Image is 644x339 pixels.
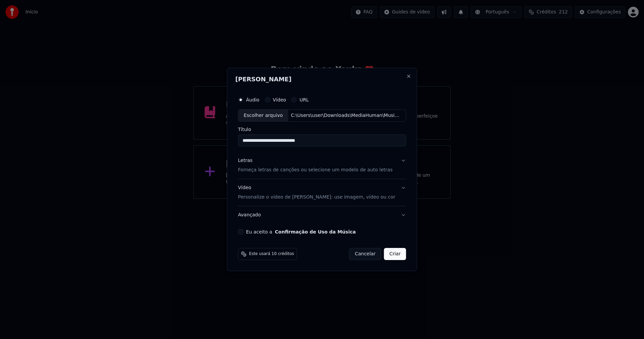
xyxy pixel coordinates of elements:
[238,194,395,201] p: Personalize o vídeo de [PERSON_NAME]: use imagem, vídeo ou cor
[238,127,406,132] label: Título
[238,185,395,201] div: Vídeo
[238,206,406,224] button: Avançado
[235,76,409,82] h2: [PERSON_NAME]
[349,248,381,260] button: Cancelar
[384,248,406,260] button: Criar
[238,110,288,122] div: Escolher arquivo
[275,229,356,234] button: Eu aceito a
[238,152,406,179] button: LetrasForneça letras de canções ou selecione um modelo de auto letras
[288,112,402,119] div: C:\Users\user\Downloads\MediaHuman\Music\Um Homem Também Chora · Marante.mp3
[238,158,253,164] div: Letras
[249,251,294,257] span: Este usará 10 créditos
[300,97,309,102] label: URL
[238,167,393,174] p: Forneça letras de canções ou selecione um modelo de auto letras
[246,229,356,234] label: Eu aceito a
[238,179,406,206] button: VídeoPersonalize o vídeo de [PERSON_NAME]: use imagem, vídeo ou cor
[246,97,260,102] label: Áudio
[273,97,286,102] label: Vídeo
